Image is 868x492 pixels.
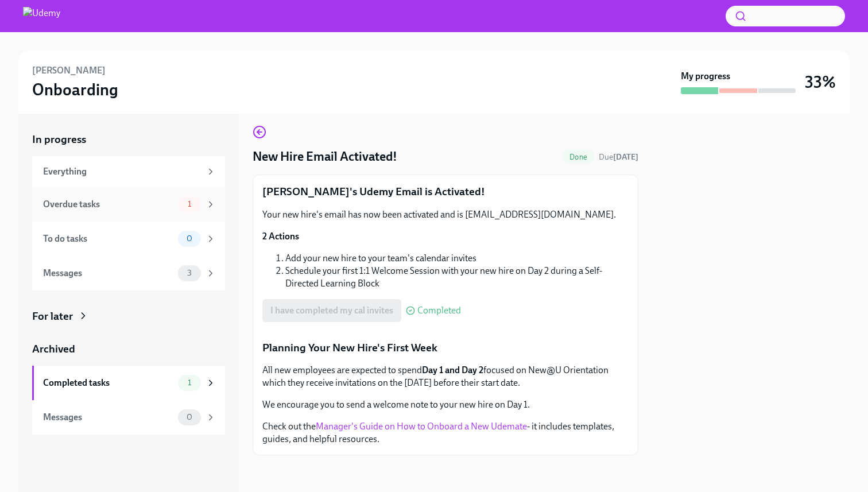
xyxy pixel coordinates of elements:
[180,269,199,277] span: 3
[180,234,199,243] span: 0
[180,413,199,421] span: 0
[417,306,461,315] span: Completed
[181,378,198,387] span: 1
[32,256,225,290] a: Messages3
[32,132,225,147] a: In progress
[681,70,730,83] strong: My progress
[422,365,483,375] strong: Day 1 and Day 2
[43,198,173,211] div: Overdue tasks
[32,309,73,324] div: For later
[23,7,60,25] img: Udemy
[262,364,629,389] p: All new employees are expected to spend focused on New@U Orientation which they receive invitatio...
[32,64,106,77] h6: [PERSON_NAME]
[613,152,638,162] strong: [DATE]
[285,252,629,265] li: Add your new hire to your team's calendar invites
[43,377,173,389] div: Completed tasks
[599,152,638,162] span: Due
[32,187,225,222] a: Overdue tasks1
[32,79,118,100] h3: Onboarding
[316,421,527,432] a: Manager's Guide on How to Onboard a New Udemate
[32,366,225,400] a: Completed tasks1
[32,309,225,324] a: For later
[253,148,397,165] h4: New Hire Email Activated!
[32,342,225,357] a: Archived
[599,152,638,162] span: September 6th, 2025 11:00
[43,267,173,280] div: Messages
[43,165,201,178] div: Everything
[262,231,299,242] strong: 2 Actions
[43,233,173,245] div: To do tasks
[32,156,225,187] a: Everything
[32,222,225,256] a: To do tasks0
[262,398,629,411] p: We encourage you to send a welcome note to your new hire on Day 1.
[43,411,173,424] div: Messages
[563,153,594,161] span: Done
[262,208,629,221] p: Your new hire's email has now been activated and is [EMAIL_ADDRESS][DOMAIN_NAME].
[262,184,629,199] p: [PERSON_NAME]'s Udemy Email is Activated!
[285,265,629,290] li: Schedule your first 1:1 Welcome Session with your new hire on Day 2 during a Self-Directed Learni...
[262,420,629,445] p: Check out the - it includes templates, guides, and helpful resources.
[32,400,225,435] a: Messages0
[181,200,198,208] span: 1
[262,340,629,355] p: Planning Your New Hire's First Week
[805,72,836,92] h3: 33%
